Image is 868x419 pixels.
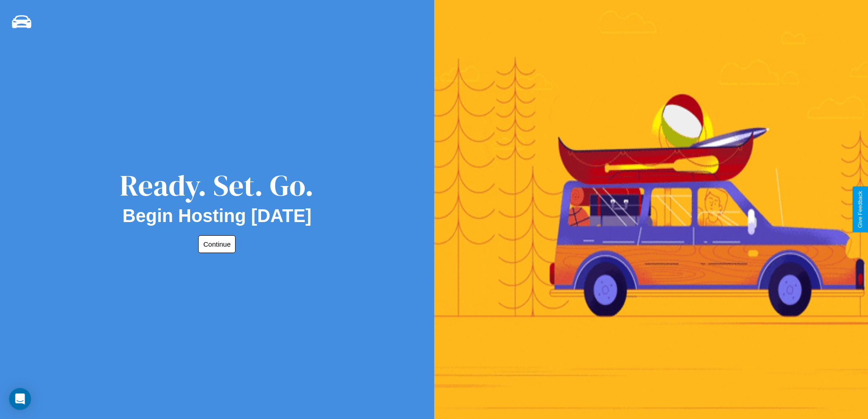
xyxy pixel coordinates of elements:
div: Give Feedback [857,191,863,228]
div: Ready. Set. Go. [120,165,314,206]
button: Continue [198,235,236,253]
h2: Begin Hosting [DATE] [123,206,312,226]
div: Open Intercom Messenger [9,388,31,410]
